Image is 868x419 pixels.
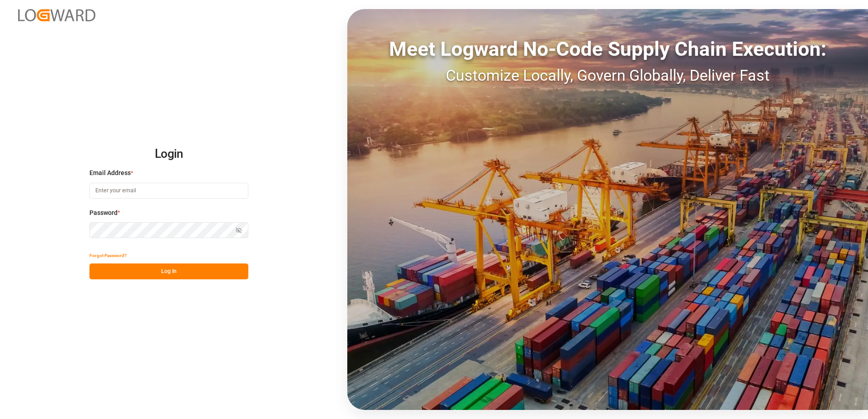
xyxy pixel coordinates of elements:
[89,263,248,279] button: Log In
[89,140,248,169] h2: Login
[89,168,131,178] span: Email Address
[89,208,118,218] span: Password
[89,248,127,263] button: Forgot Password?
[347,64,868,87] div: Customize Locally, Govern Globally, Deliver Fast
[89,183,248,199] input: Enter your email
[347,34,868,64] div: Meet Logward No-Code Supply Chain Execution:
[18,9,95,21] img: Logward_new_orange.png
